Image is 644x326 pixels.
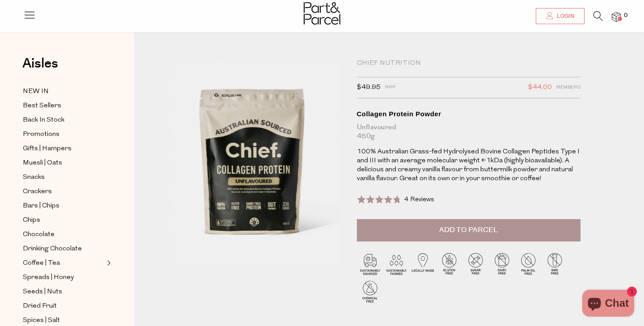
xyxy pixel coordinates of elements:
span: $44.00 [528,82,552,93]
span: $49.95 [357,82,381,93]
span: Login [555,13,574,20]
span: Drinking Chocolate [23,244,82,254]
a: Drinking Chocolate [23,243,104,254]
a: Coffee | Tea [23,258,104,269]
a: Dried Fruit [23,301,104,312]
span: Coffee | Tea [23,258,60,269]
span: Members [556,82,580,93]
span: Promotions [23,129,59,140]
span: 0 [622,12,630,20]
img: P_P-ICONS-Live_Bec_V11_Sustainable_Farmed.svg [383,250,410,277]
inbox-online-store-chat: Shopify online store chat [580,290,637,319]
span: NEW IN [23,86,49,97]
span: Spreads | Honey [23,272,74,283]
div: Chief Nutrition [357,59,580,68]
a: Gifts | Hampers [23,143,104,154]
span: RRP [385,82,395,93]
a: Crackers [23,186,104,197]
span: Chips [23,215,40,226]
span: Back In Stock [23,115,64,126]
img: P_P-ICONS-Live_Bec_V11_Palm_Oil_Free.svg [515,250,542,277]
span: Snacks [23,172,45,183]
button: Expand/Collapse Coffee | Tea [105,258,111,268]
img: P_P-ICONS-Live_Bec_V11_Dairy_Free.svg [489,250,515,277]
span: Spices | Salt [23,315,60,326]
img: P_P-ICONS-Live_Bec_V11_Sugar_Free.svg [462,250,489,277]
a: Promotions [23,129,104,140]
span: Muesli | Oats [23,158,62,169]
span: Dried Fruit [23,301,57,312]
span: Best Sellers [23,101,61,111]
span: 4 Reviews [404,196,434,203]
a: Snacks [23,172,104,183]
a: Login [536,8,585,24]
img: P_P-ICONS-Live_Bec_V11_Locally_Made_2.svg [410,250,436,277]
div: Unflavoured 450g [357,123,580,141]
a: Chips [23,215,104,226]
img: P_P-ICONS-Live_Bec_V11_Gluten_Free.svg [436,250,462,277]
span: Add to Parcel [439,225,498,235]
a: Spreads | Honey [23,272,104,283]
span: Chocolate [23,229,55,240]
span: Aisles [22,54,58,73]
span: Bars | Chips [23,201,59,212]
img: Part&Parcel [304,2,340,25]
div: Collagen Protein Powder [357,110,580,119]
span: Crackers [23,186,52,197]
span: Gifts | Hampers [23,144,72,154]
p: 100% Australian Grass-fed Hydrolysed Bovine Collagen Peptides Type I and III with an average mole... [357,148,580,183]
a: Aisles [22,57,58,79]
a: NEW IN [23,86,104,97]
a: 0 [612,12,621,21]
img: P_P-ICONS-Live_Bec_V11_Chemical_Free.svg [357,278,383,305]
button: Add to Parcel [357,219,580,241]
a: Seeds | Nuts [23,286,104,297]
img: P_P-ICONS-Live_Bec_V11_Sustainable_Sourced.svg [357,250,383,277]
a: Muesli | Oats [23,157,104,169]
span: Seeds | Nuts [23,287,62,297]
a: Back In Stock [23,114,104,126]
a: Best Sellers [23,100,104,111]
a: Chocolate [23,229,104,240]
a: Bars | Chips [23,200,104,212]
img: P_P-ICONS-Live_Bec_V11_GMO_Free.svg [542,250,568,277]
a: Spices | Salt [23,315,104,326]
img: Collagen Protein Powder [161,59,343,274]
